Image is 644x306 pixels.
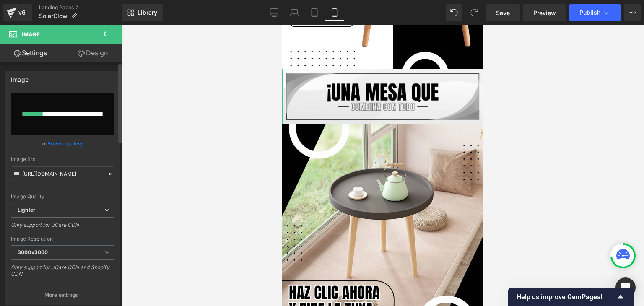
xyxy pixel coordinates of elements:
a: Laptop [284,4,304,21]
a: Mobile [325,4,345,21]
a: Landing Pages [39,4,122,11]
button: Undo [446,4,462,21]
span: SolarGlow [39,13,68,19]
div: v6 [17,7,27,18]
div: Image Quality [11,194,114,200]
div: Image [11,71,29,83]
a: v6 [3,4,32,21]
input: Link [11,166,114,181]
a: Desktop [264,4,284,21]
a: New Library [122,4,163,21]
span: Image [22,31,40,38]
a: Preview [523,4,566,21]
div: Open Intercom Messenger [615,277,636,298]
b: 3000x3000 [18,249,48,255]
button: Redo [466,4,483,21]
b: Lighter [18,207,35,213]
div: or [11,139,114,148]
span: Preview [533,8,556,17]
span: Library [138,9,157,16]
p: More settings [44,291,78,299]
div: Only support for UCare CDN [11,222,114,234]
a: Design [62,44,123,62]
button: Show survey - Help us improve GemPages! [517,292,626,302]
div: Image Src [11,156,114,162]
div: Image Resolution [11,236,114,242]
button: Publish [569,4,621,21]
span: Help us improve GemPages! [517,293,615,301]
span: Save [496,8,510,17]
button: More settings [5,285,120,305]
a: Tablet [304,4,325,21]
a: Browse gallery [47,136,83,151]
span: Publish [579,9,600,16]
button: More [624,4,641,21]
div: Only support for UCare CDN and Shopify CDN [11,264,114,283]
